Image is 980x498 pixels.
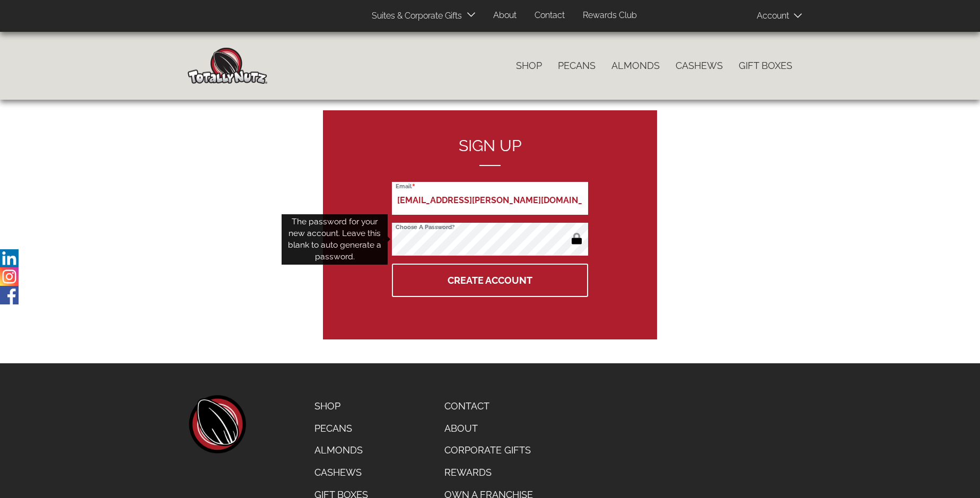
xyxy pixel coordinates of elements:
a: Pecans [307,417,376,440]
div: The password for your new account. Leave this blank to auto generate a password. [282,214,388,265]
a: Shop [307,395,376,417]
a: Cashews [668,55,731,77]
a: Gift Boxes [731,55,800,77]
a: Rewards [436,461,541,484]
a: Contact [436,395,541,417]
button: Create Account [392,264,588,297]
a: Contact [527,5,573,26]
a: Suites & Corporate Gifts [364,6,465,27]
a: Pecans [550,55,603,77]
a: About [436,417,541,440]
a: Shop [508,55,550,77]
a: Corporate Gifts [436,439,541,461]
a: home [188,395,246,453]
a: Almonds [603,55,668,77]
a: Rewards Club [575,5,645,26]
h2: Sign up [392,137,588,166]
img: Home [188,48,267,84]
a: About [485,5,524,26]
a: Almonds [307,439,376,461]
a: Cashews [307,461,376,484]
input: Email [392,182,588,215]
